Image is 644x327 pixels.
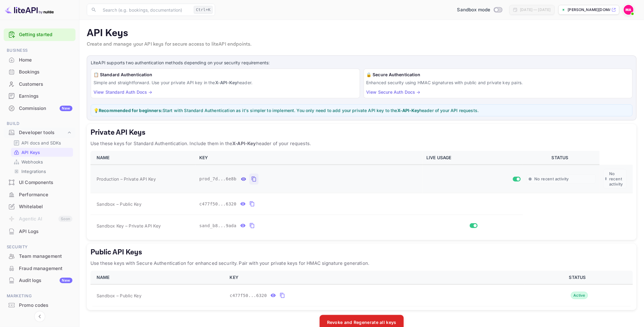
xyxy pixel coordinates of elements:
div: Bookings [19,69,72,76]
strong: X-API-Key [397,108,419,113]
div: UI Components [19,179,72,186]
span: Sandbox mode [457,6,491,13]
a: View Secure Auth Docs → [366,89,421,95]
img: LiteAPI logo [5,5,54,15]
p: Use these keys for Standard Authentication. Include them in the header of your requests. [90,140,633,147]
a: API docs and SDKs [13,140,71,146]
span: Sandbox Key – Private API Key [97,223,161,228]
span: Sandbox – Public Key [97,201,142,207]
th: NAME [90,151,196,165]
a: View Standard Auth Docs → [94,89,153,95]
a: Customers [4,78,75,90]
strong: X-API-Key [232,141,256,146]
div: Developer tools [4,127,75,138]
p: [PERSON_NAME][DOMAIN_NAME]... [568,7,610,13]
div: Audit logs [19,277,72,284]
div: CommissionNew [4,103,75,115]
div: [DATE] — [DATE] [520,7,551,13]
div: Switch to Production mode [455,6,505,13]
span: Marketing [4,293,75,299]
div: Promo codes [19,302,72,309]
div: Team management [4,250,75,262]
div: Getting started [4,28,75,41]
div: Customers [19,81,72,88]
p: 💡 Start with Standard Authentication as it's simpler to implement. You only need to add your priv... [94,107,630,114]
a: Performance [4,189,75,200]
span: Production – Private API Key [97,176,156,182]
h5: Public API Keys [90,247,633,257]
th: STATUS [523,151,600,165]
div: New [60,106,72,111]
div: Ctrl+K [194,6,213,14]
span: No recent activity [609,171,625,186]
div: Home [4,54,75,66]
a: Audit logsNew [4,275,75,286]
p: Create and manage your API keys for secure access to liteAPI endpoints. [87,41,637,48]
div: Fraud management [19,265,72,272]
div: Earnings [19,93,72,100]
div: Customers [4,78,75,90]
a: Getting started [19,31,72,38]
span: sand_b8...9ada [199,223,237,229]
div: Home [19,57,72,64]
th: KEY [196,151,423,165]
div: New [60,278,72,283]
th: STATUS [524,271,633,284]
th: LIVE USAGE [423,151,523,165]
h5: Private API Keys [90,128,633,137]
p: Integrations [21,168,46,175]
div: Earnings [4,90,75,102]
table: public api keys table [90,271,633,306]
div: Whitelabel [4,201,75,213]
div: Fraud management [4,263,75,275]
span: Security [4,244,75,250]
div: API docs and SDKs [11,138,73,147]
h6: 📋 Standard Authentication [94,71,357,78]
a: Bookings [4,66,75,77]
p: Webhooks [21,159,43,165]
p: Enhanced security using HMAC signatures with public and private key pairs. [366,79,630,86]
span: Business [4,47,75,54]
span: c477f50...6320 [230,292,267,299]
table: private api keys table [90,151,633,236]
span: No recent activity [534,176,569,182]
div: API Logs [4,226,75,238]
a: Integrations [13,168,71,175]
strong: X-API-Key [215,80,237,85]
span: prod_7d...6e8b [199,176,237,182]
div: Performance [19,191,72,198]
div: Bookings [4,66,75,78]
div: UI Components [4,177,75,189]
div: Audit logsNew [4,275,75,287]
p: Use these keys with Secure Authentication for enhanced security. Pair with your private keys for ... [90,260,633,267]
div: API Logs [19,228,72,235]
a: Fraud management [4,263,75,274]
a: Promo codes [4,299,75,311]
p: API Keys [21,149,40,156]
a: Team management [4,250,75,262]
div: Developer tools [19,129,66,136]
div: Promo codes [4,299,75,311]
th: NAME [90,271,226,284]
a: Webhooks [13,159,71,165]
div: Performance [4,189,75,201]
a: Home [4,54,75,66]
a: UI Components [4,177,75,188]
p: API Keys [87,27,637,39]
span: Sandbox – Public Key [97,292,142,299]
a: Whitelabel [4,201,75,212]
strong: Recommended for beginners: [99,108,163,113]
div: Webhooks [11,157,73,166]
div: Whitelabel [19,203,72,210]
span: Build [4,120,75,127]
a: Earnings [4,90,75,102]
button: Collapse navigation [34,311,45,322]
h6: 🔒 Secure Authentication [366,71,630,78]
th: KEY [226,271,524,284]
span: c477f50...6320 [199,201,237,207]
div: Team management [19,253,72,260]
a: API Keys [13,149,71,156]
div: Active [571,292,588,299]
img: Mohamed Aiman [624,5,634,15]
div: Commission [19,105,72,112]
